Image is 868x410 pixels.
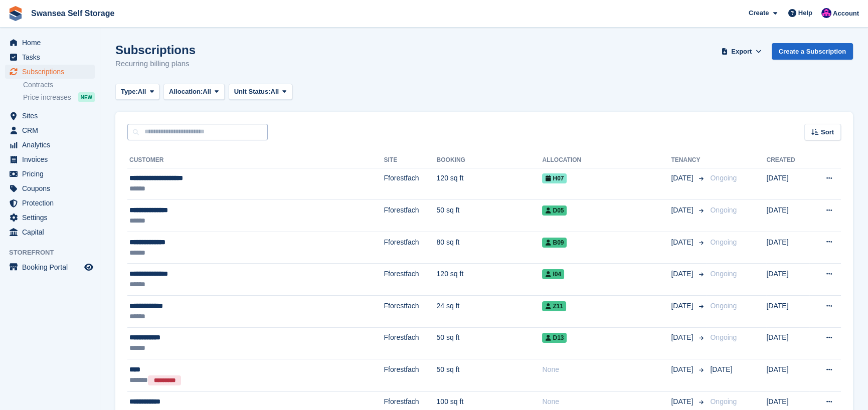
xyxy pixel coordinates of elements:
[203,87,211,97] span: All
[671,364,695,375] span: [DATE]
[27,5,118,22] a: Swansea Self Storage
[766,152,809,168] th: Created
[9,248,100,258] span: Storefront
[821,127,834,137] span: Sort
[542,238,567,248] span: B09
[384,232,436,264] td: Fforestfach
[384,152,436,168] th: Site
[5,50,95,64] a: menu
[542,301,566,311] span: Z11
[5,225,95,239] a: menu
[22,109,82,123] span: Sites
[22,260,82,274] span: Booking Portal
[437,264,543,296] td: 120 sq ft
[766,264,809,296] td: [DATE]
[384,200,436,232] td: Fforestfach
[437,327,543,359] td: 50 sq ft
[720,43,764,60] button: Export
[384,264,436,296] td: Fforestfach
[22,36,82,50] span: Home
[121,87,138,97] span: Type:
[115,84,159,100] button: Type: All
[437,152,543,168] th: Booking
[766,296,809,328] td: [DATE]
[731,47,752,57] span: Export
[710,238,737,246] span: Ongoing
[821,8,831,18] img: Donna Davies
[798,8,812,18] span: Help
[710,333,737,341] span: Ongoing
[542,364,671,375] div: None
[542,269,564,279] span: I04
[5,36,95,50] a: menu
[710,174,737,182] span: Ongoing
[671,205,695,216] span: [DATE]
[22,181,82,195] span: Coupons
[5,138,95,152] a: menu
[384,327,436,359] td: Fforestfach
[542,206,567,216] span: D05
[437,359,543,391] td: 50 sq ft
[115,43,196,57] h1: Subscriptions
[542,333,567,343] span: D13
[772,43,853,60] a: Create a Subscription
[5,65,95,79] a: menu
[710,397,737,405] span: Ongoing
[437,296,543,328] td: 24 sq ft
[234,87,271,97] span: Unit Status:
[127,152,384,168] th: Customer
[5,211,95,225] a: menu
[115,58,196,70] p: Recurring billing plans
[138,87,146,97] span: All
[23,92,95,103] a: Price increases NEW
[437,200,543,232] td: 50 sq ft
[8,6,23,21] img: stora-icon-8386f47178a22dfd0bd8f6a31ec36ba5ce8667c1dd55bd0f319d3a0aa187defe.svg
[710,365,732,373] span: [DATE]
[22,65,82,79] span: Subscriptions
[542,396,671,407] div: None
[671,301,695,311] span: [DATE]
[22,225,82,239] span: Capital
[766,200,809,232] td: [DATE]
[671,237,695,248] span: [DATE]
[766,232,809,264] td: [DATE]
[5,109,95,123] a: menu
[671,152,706,168] th: Tenancy
[766,168,809,200] td: [DATE]
[710,302,737,310] span: Ongoing
[83,261,95,273] a: Preview store
[22,167,82,181] span: Pricing
[710,270,737,278] span: Ongoing
[22,196,82,210] span: Protection
[671,396,695,407] span: [DATE]
[542,173,567,183] span: H07
[749,8,769,18] span: Create
[710,206,737,214] span: Ongoing
[5,181,95,195] a: menu
[169,87,203,97] span: Allocation:
[542,152,671,168] th: Allocation
[437,232,543,264] td: 80 sq ft
[671,173,695,183] span: [DATE]
[766,327,809,359] td: [DATE]
[671,269,695,279] span: [DATE]
[22,50,82,64] span: Tasks
[163,84,225,100] button: Allocation: All
[766,359,809,391] td: [DATE]
[23,80,95,90] a: Contracts
[833,9,859,19] span: Account
[22,138,82,152] span: Analytics
[5,167,95,181] a: menu
[5,123,95,137] a: menu
[384,168,436,200] td: Fforestfach
[22,123,82,137] span: CRM
[22,211,82,225] span: Settings
[78,92,95,102] div: NEW
[22,152,82,166] span: Invoices
[5,152,95,166] a: menu
[437,168,543,200] td: 120 sq ft
[229,84,292,100] button: Unit Status: All
[23,93,71,102] span: Price increases
[384,296,436,328] td: Fforestfach
[384,359,436,391] td: Fforestfach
